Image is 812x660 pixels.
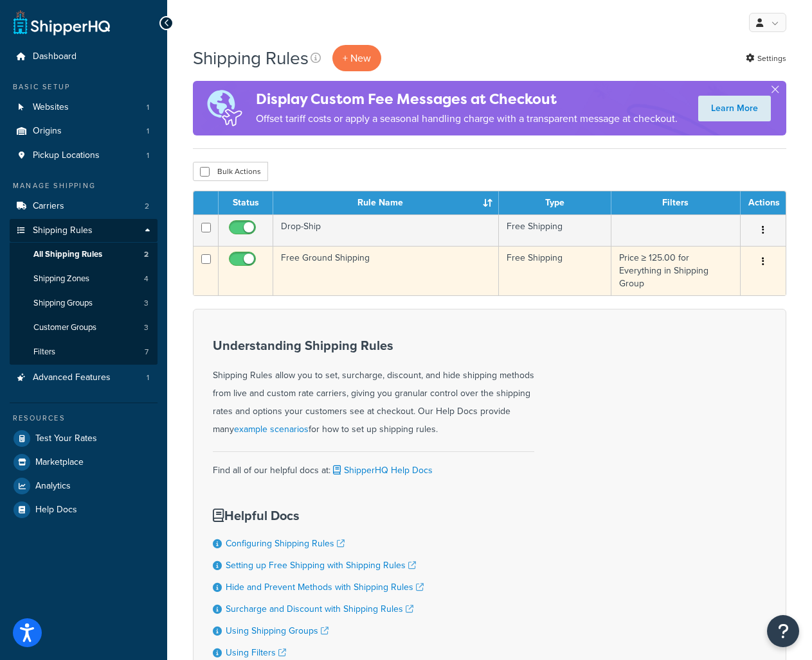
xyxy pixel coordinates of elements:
a: Advanced Features 1 [10,366,158,390]
a: ShipperHQ Home [14,10,110,35]
td: Free Shipping [499,246,611,295]
div: Manage Shipping [10,180,158,191]
h3: Helpful Docs [213,508,424,523]
span: Customer Groups [33,322,96,333]
li: Shipping Zones [10,267,158,291]
th: Filters [611,191,741,214]
a: Learn More [698,96,771,121]
a: Carriers 2 [10,195,158,218]
span: 3 [144,322,149,333]
li: Filters [10,340,158,364]
span: 2 [144,249,149,260]
li: Shipping Groups [10,291,158,315]
li: Carriers [10,195,158,218]
span: Filters [33,347,55,358]
span: Shipping Rules [33,225,93,236]
th: Type [499,191,611,214]
li: Shipping Rules [10,219,158,365]
span: Help Docs [35,505,77,516]
a: Settings [746,49,786,67]
a: Using Shipping Groups [226,624,329,638]
a: Shipping Groups 3 [10,291,158,315]
span: 1 [147,102,149,113]
span: 1 [147,126,149,137]
span: 1 [147,372,149,383]
a: Websites 1 [10,96,158,119]
span: Pickup Locations [33,150,100,161]
a: example scenarios [234,422,309,436]
a: All Shipping Rules 2 [10,243,158,266]
a: Configuring Shipping Rules [226,537,345,550]
a: Origins 1 [10,119,158,143]
a: Pickup Locations 1 [10,144,158,168]
img: duties-banner-06bc72dcb5fe05cb3f9472aba00be2ae8eb53ab6f0d8bb03d382ba314ac3c341.png [193,81,256,135]
li: Advanced Features [10,366,158,390]
td: Free Ground Shipping [273,246,499,295]
a: Hide and Prevent Methods with Shipping Rules [226,580,424,594]
h4: Display Custom Fee Messages at Checkout [256,89,678,110]
td: Free Shipping [499,214,611,246]
li: Origins [10,119,158,143]
span: Analytics [35,481,71,492]
a: Dashboard [10,45,158,69]
li: Pickup Locations [10,144,158,168]
span: Shipping Zones [33,274,89,284]
span: Marketplace [35,457,84,468]
a: Using Filters [226,646,286,659]
a: Shipping Rules [10,219,158,243]
li: Websites [10,96,158,119]
p: Offset tariff costs or apply a seasonal handling charge with a transparent message at checkout. [256,110,678,128]
a: Customer Groups 3 [10,316,158,340]
a: Setting up Free Shipping with Shipping Rules [226,559,416,572]
p: + New [332,45,381,71]
th: Rule Name : activate to sort column ascending [273,191,499,214]
button: Open Resource Center [767,615,799,647]
span: Carriers [33,201,64,212]
th: Actions [741,191,786,214]
td: Price ≥ 125.00 for Everything in Shipping Group [611,246,741,295]
span: 7 [145,347,149,358]
span: Dashboard [33,51,77,62]
span: Origins [33,126,62,137]
a: ShipperHQ Help Docs [330,464,433,477]
a: Marketplace [10,451,158,474]
div: Find all of our helpful docs at: [213,451,534,480]
div: Resources [10,413,158,424]
a: Shipping Zones 4 [10,267,158,291]
span: 2 [145,201,149,212]
button: Bulk Actions [193,162,268,181]
span: 1 [147,150,149,161]
span: Advanced Features [33,372,111,383]
span: 4 [144,274,149,284]
a: Analytics [10,474,158,498]
span: Test Your Rates [35,433,97,444]
span: Websites [33,102,69,113]
h3: Understanding Shipping Rules [213,338,534,352]
div: Basic Setup [10,82,158,92]
li: Customer Groups [10,316,158,340]
div: Shipping Rules allow you to set, surcharge, discount, and hide shipping methods from live and cus... [213,338,534,439]
span: 3 [144,298,149,309]
a: Filters 7 [10,340,158,364]
th: Status [219,191,273,214]
a: Surcharge and Discount with Shipping Rules [226,602,413,616]
span: All Shipping Rules [33,249,102,260]
li: All Shipping Rules [10,243,158,266]
a: Test Your Rates [10,427,158,450]
h1: Shipping Rules [193,46,309,71]
a: Help Docs [10,498,158,521]
span: Shipping Groups [33,298,93,309]
td: Drop-Ship [273,214,499,246]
